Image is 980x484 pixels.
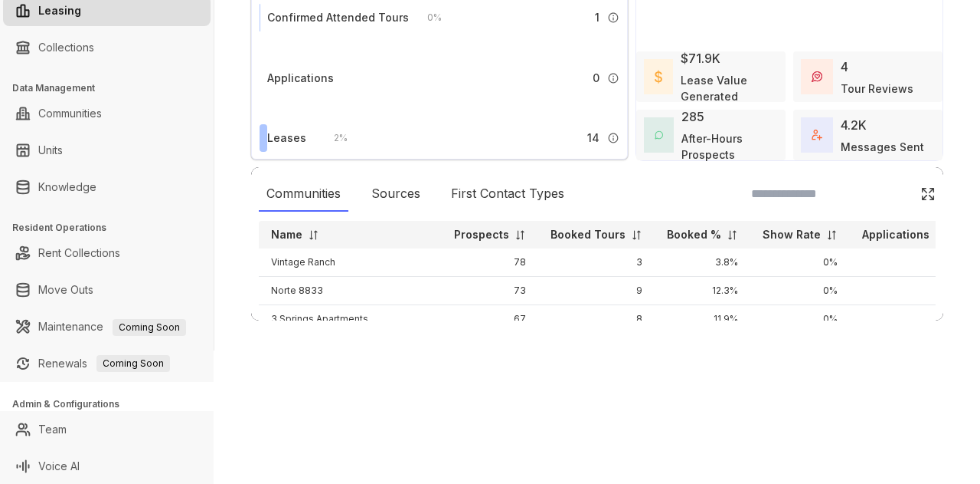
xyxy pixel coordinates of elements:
td: 8 [538,305,655,334]
div: Sources [364,176,428,212]
div: 0 % [412,9,442,26]
div: 285 [681,107,704,126]
p: Show Rate [763,227,821,242]
li: Team [3,414,211,445]
div: Leases [267,130,306,147]
li: Move Outs [3,275,211,305]
a: Knowledge [38,172,96,202]
img: sorting [514,229,526,241]
td: 0% [750,249,850,277]
img: Info [607,72,619,84]
h3: Admin & Configurations [12,397,214,411]
a: Move Outs [38,275,93,305]
h3: Data Management [12,81,214,95]
a: Rent Collections [38,238,120,268]
div: After-Hours Prospects [681,130,778,163]
li: Communities [3,98,211,129]
span: 1 [595,9,599,26]
img: Info [607,12,619,24]
h3: Resident Operations [12,221,214,235]
li: Renewals [3,348,211,379]
img: sorting [631,229,642,241]
a: Voice AI [38,451,80,482]
td: Norte 8833 [259,277,442,305]
img: SearchIcon [888,187,901,200]
p: Booked Tours [550,227,626,242]
img: TourReviews [812,71,822,82]
img: Info [607,132,619,144]
div: $71.9K [681,49,720,67]
img: Click Icon [920,186,936,202]
div: Confirmed Attended Tours [267,9,409,26]
td: 0% [750,277,850,305]
td: 0% [750,305,850,334]
td: 78 [442,249,538,277]
p: Prospects [454,227,509,242]
a: Units [38,135,63,166]
td: Vintage Ranch [259,249,442,277]
li: Knowledge [3,172,211,202]
div: First Contact Types [443,176,572,212]
a: Collections [38,32,94,63]
td: 3 Springs Apartments [259,305,442,334]
td: 0 [850,277,959,305]
div: Applications [267,70,334,87]
div: 4 [841,58,848,76]
td: 3 [538,249,655,277]
div: Lease Value Generated [681,72,777,104]
span: Coming Soon [96,355,170,372]
td: 3.8% [655,249,750,277]
td: 11.9% [655,305,750,334]
a: Team [38,414,67,445]
li: Maintenance [3,311,211,342]
span: 14 [587,130,599,147]
p: Applications [862,227,929,242]
td: 0 [850,249,959,277]
img: sorting [826,229,838,241]
li: Collections [3,32,211,63]
img: sorting [935,229,946,241]
li: Rent Collections [3,238,211,268]
div: Communities [259,176,348,212]
span: 0 [593,70,599,87]
td: 12.3% [655,277,750,305]
img: AfterHoursConversations [655,130,663,140]
img: LeaseValue [655,70,663,84]
td: 9 [538,277,655,305]
span: Coming Soon [113,319,186,336]
a: Communities [38,98,102,129]
td: 0 [850,305,959,334]
p: Name [271,227,302,242]
li: Units [3,135,211,166]
a: RenewalsComing Soon [38,348,170,379]
td: 67 [442,305,538,334]
p: Booked % [667,227,721,242]
td: 73 [442,277,538,305]
img: sorting [308,229,319,241]
li: Voice AI [3,451,211,482]
div: 2 % [318,130,348,147]
img: TotalFum [812,130,822,140]
div: 4.2K [841,116,867,134]
img: sorting [727,229,738,241]
div: Messages Sent [841,139,924,155]
div: Tour Reviews [841,81,913,97]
